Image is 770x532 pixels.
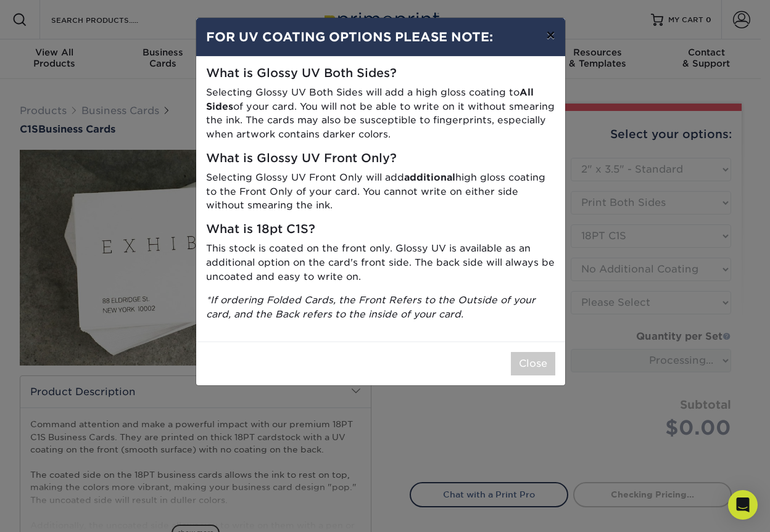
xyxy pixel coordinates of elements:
strong: All Sides [206,86,534,112]
i: *If ordering Folded Cards, the Front Refers to the Outside of your card, and the Back refers to t... [206,294,536,320]
p: Selecting Glossy UV Front Only will add high gloss coating to the Front Only of your card. You ca... [206,171,555,213]
p: This stock is coated on the front only. Glossy UV is available as an additional option on the car... [206,242,555,284]
h5: What is 18pt C1S? [206,223,555,237]
p: Selecting Glossy UV Both Sides will add a high gloss coating to of your card. You will not be abl... [206,86,555,142]
button: Close [511,352,555,375]
h4: FOR UV COATING OPTIONS PLEASE NOTE: [206,28,555,46]
h5: What is Glossy UV Front Only? [206,152,555,166]
button: × [536,18,565,52]
div: Open Intercom Messenger [728,490,758,520]
strong: additional [404,171,455,183]
h5: What is Glossy UV Both Sides? [206,67,555,81]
